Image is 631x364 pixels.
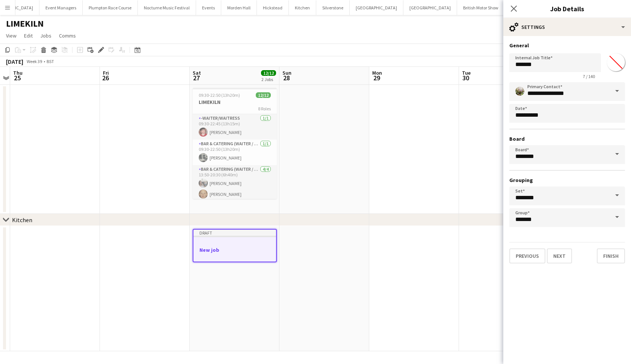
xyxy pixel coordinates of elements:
[199,92,240,98] span: 09:30-22:50 (13h20m)
[289,0,316,15] button: Kitchen
[261,77,276,82] div: 2 Jobs
[372,69,382,76] span: Mon
[261,70,276,76] span: 12/12
[6,32,17,39] span: View
[547,248,572,263] button: Next
[577,74,601,79] span: 7 / 140
[597,248,625,263] button: Finish
[193,140,277,165] app-card-role: Bar & Catering (Waiter / waitress)1/109:30-22:50 (13h20m)[PERSON_NAME]
[316,0,350,15] button: Silverstone
[509,135,625,142] h3: Board
[138,0,196,15] button: Nocturne Music Festival
[193,247,276,253] h3: New job
[103,69,109,76] span: Fri
[102,74,109,82] span: 26
[281,74,291,82] span: 28
[24,32,33,39] span: Edit
[47,59,54,64] div: BST
[462,69,471,76] span: Tue
[350,0,403,15] button: [GEOGRAPHIC_DATA]
[193,69,201,76] span: Sat
[509,177,625,184] h3: Grouping
[193,230,276,236] div: Draft
[461,74,471,82] span: 30
[12,216,32,224] div: Kitchen
[193,165,277,223] app-card-role: Bar & Catering (Waiter / waitress)4/413:50-20:30 (6h40m)[PERSON_NAME][PERSON_NAME]
[25,59,44,64] span: Week 39
[256,92,271,98] span: 12/12
[509,42,625,49] h3: General
[13,69,23,76] span: Thu
[83,0,138,15] button: Plumpton Race Course
[193,114,277,140] app-card-role: -Waiter/Waitress1/109:30-22:45 (13h15m)[PERSON_NAME]
[258,106,271,111] span: 8 Roles
[12,74,23,82] span: 25
[221,0,257,15] button: Morden Hall
[509,248,545,263] button: Previous
[282,69,291,76] span: Sun
[193,229,277,262] app-job-card: DraftNew job
[503,4,631,14] h3: Job Details
[59,32,76,39] span: Comms
[39,0,83,15] button: Event Managers
[257,0,289,15] button: Hickstead
[56,31,79,41] a: Comms
[457,0,505,15] button: British Motor Show
[193,99,277,105] h3: LIMEKILN
[503,18,631,36] div: Settings
[192,74,201,82] span: 27
[193,88,277,199] app-job-card: 09:30-22:50 (13h20m)12/12LIMEKILN8 Roles-Waiter/Waitress1/109:30-22:45 (13h15m)[PERSON_NAME]Bar &...
[37,31,54,41] a: Jobs
[3,31,20,41] a: View
[21,31,36,41] a: Edit
[403,0,457,15] button: [GEOGRAPHIC_DATA]
[6,18,44,29] h1: LIMEKILN
[6,58,23,65] div: [DATE]
[196,0,221,15] button: Events
[371,74,382,82] span: 29
[40,32,51,39] span: Jobs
